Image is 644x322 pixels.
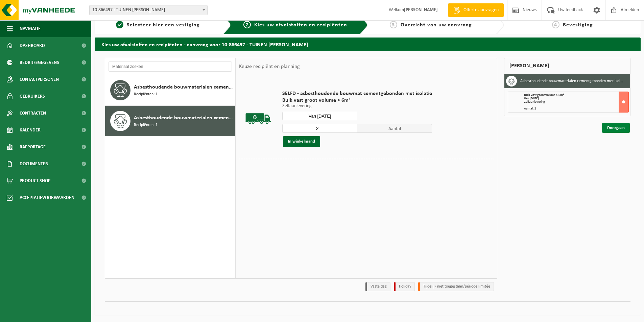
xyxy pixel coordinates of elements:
[134,91,158,98] span: Recipiënten: 1
[116,21,123,28] span: 1
[134,83,233,91] span: Asbesthoudende bouwmaterialen cementgebonden (hechtgebonden)
[357,124,432,133] span: Aantal
[282,104,432,108] p: Zelfaanlevering
[20,172,50,189] span: Product Shop
[20,71,59,88] span: Contactpersonen
[98,21,218,29] a: 1Selecteer hier een vestiging
[20,139,46,155] span: Rapportage
[127,22,200,28] span: Selecteer hier een vestiging
[462,7,500,14] span: Offerte aanvragen
[520,76,625,86] h3: Asbesthoudende bouwmaterialen cementgebonden met isolatie(hechtgebonden)
[134,122,158,128] span: Recipiënten: 1
[243,21,251,28] span: 2
[90,5,207,15] span: 10-866497 - TUINEN VERPLANCKE PATRICK - ICHTEGEM
[105,106,235,136] button: Asbesthoudende bouwmaterialen cementgebonden met isolatie(hechtgebonden) Recipiënten: 1
[365,282,390,291] li: Vaste dag
[404,7,438,13] strong: [PERSON_NAME]
[602,123,630,133] a: Doorgaan
[504,58,630,74] div: [PERSON_NAME]
[20,37,45,54] span: Dashboard
[20,155,48,172] span: Documenten
[20,189,74,206] span: Acceptatievoorwaarden
[524,93,564,97] span: Bulk vast groot volume > 6m³
[89,5,208,15] span: 10-866497 - TUINEN VERPLANCKE PATRICK - ICHTEGEM
[563,22,593,28] span: Bevestiging
[524,97,539,100] strong: Van [DATE]
[254,22,347,28] span: Kies uw afvalstoffen en recipiënten
[109,61,232,72] input: Materiaal zoeken
[390,21,397,28] span: 3
[552,21,559,28] span: 4
[20,54,59,71] span: Bedrijfsgegevens
[105,75,235,106] button: Asbesthoudende bouwmaterialen cementgebonden (hechtgebonden) Recipiënten: 1
[20,20,41,37] span: Navigatie
[394,282,415,291] li: Holiday
[20,88,45,105] span: Gebruikers
[418,282,494,291] li: Tijdelijk niet toegestaan/période limitée
[524,100,628,104] div: Zelfaanlevering
[524,107,628,110] div: Aantal: 2
[282,112,357,120] input: Selecteer datum
[134,114,233,122] span: Asbesthoudende bouwmaterialen cementgebonden met isolatie(hechtgebonden)
[283,136,320,147] button: In winkelmand
[448,3,504,17] a: Offerte aanvragen
[236,58,303,75] div: Keuze recipiënt en planning
[20,105,46,122] span: Contracten
[95,38,641,51] h2: Kies uw afvalstoffen en recipiënten - aanvraag voor 10-866497 - TUINEN [PERSON_NAME]
[401,22,472,28] span: Overzicht van uw aanvraag
[282,90,432,97] span: SELFD - asbesthoudende bouwmat cementgebonden met isolatie
[282,97,432,104] span: Bulk vast groot volume > 6m³
[20,122,41,139] span: Kalender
